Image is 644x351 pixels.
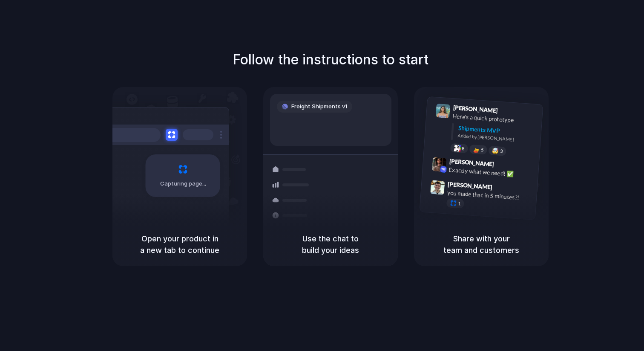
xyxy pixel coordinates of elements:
span: 3 [500,149,503,154]
span: [PERSON_NAME] [453,103,498,115]
h5: Share with your team and customers [424,233,538,256]
span: 5 [481,148,484,152]
div: Added by [PERSON_NAME] [457,132,536,145]
div: 🤯 [492,148,499,154]
span: 8 [462,146,465,151]
h5: Open your product in a new tab to continue [123,233,237,256]
span: [PERSON_NAME] [449,157,494,169]
h1: Follow the instructions to start [233,49,428,70]
span: [PERSON_NAME] [448,180,493,192]
span: Capturing page [160,180,207,188]
div: Here's a quick prototype [452,112,538,126]
div: Exactly what we need! ✅ [448,165,534,180]
span: Freight Shipments v1 [291,102,347,111]
h5: Use the chat to build your ideas [273,233,388,256]
div: Shipments MVP [458,124,537,138]
div: you made that in 5 minutes?! [447,189,532,203]
span: 9:41 AM [500,107,518,117]
span: 9:42 AM [497,161,514,171]
span: 1 [458,201,461,206]
span: 9:47 AM [495,184,512,194]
